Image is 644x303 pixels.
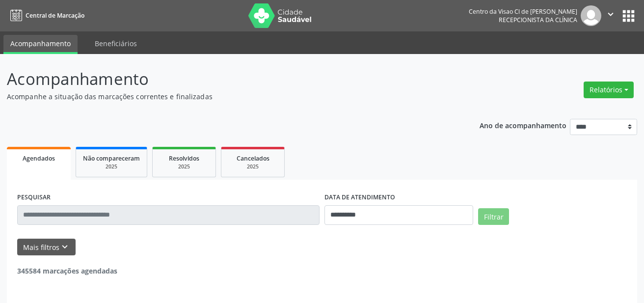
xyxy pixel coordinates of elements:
[469,7,577,16] div: Centro da Visao Cl de [PERSON_NAME]
[7,67,448,91] p: Acompanhamento
[601,5,620,26] button: 
[7,7,84,24] a: Central de Marcação
[160,163,209,170] div: 2025
[478,208,509,225] button: Filtrar
[83,154,140,163] span: Não compareceram
[237,154,269,163] span: Cancelados
[23,154,55,163] span: Agendados
[499,16,577,24] span: Recepcionista da clínica
[228,163,277,170] div: 2025
[581,5,601,26] img: img
[88,35,144,52] a: Beneficiários
[480,119,566,131] p: Ano de acompanhamento
[3,35,78,54] a: Acompanhamento
[169,154,199,163] span: Resolvidos
[26,11,84,20] span: Central de Marcação
[324,190,395,205] label: DATA DE ATENDIMENTO
[59,242,70,252] i: keyboard_arrow_down
[17,266,117,275] strong: 345584 marcações agendadas
[17,190,51,205] label: PESQUISAR
[7,91,448,102] p: Acompanhe a situação das marcações correntes e finalizadas
[584,82,634,98] button: Relatórios
[83,163,140,170] div: 2025
[620,7,637,25] button: apps
[17,239,76,256] button: Mais filtroskeyboard_arrow_down
[605,9,616,20] i: 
